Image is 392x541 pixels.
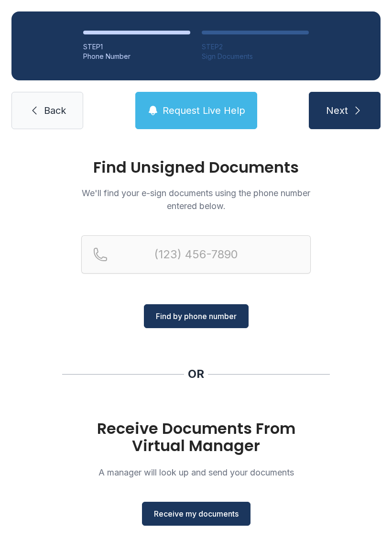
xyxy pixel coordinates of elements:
[326,104,348,117] span: Next
[188,366,204,382] div: OR
[81,160,311,175] h1: Find Unsigned Documents
[81,420,311,454] h1: Receive Documents From Virtual Manager
[81,235,311,274] input: Reservation phone number
[83,42,190,52] div: STEP 1
[163,104,245,117] span: Request Live Help
[81,466,311,479] p: A manager will look up and send your documents
[83,52,190,61] div: Phone Number
[202,42,309,52] div: STEP 2
[81,187,311,212] p: We'll find your e-sign documents using the phone number entered below.
[154,508,239,519] span: Receive my documents
[202,52,309,61] div: Sign Documents
[44,104,66,117] span: Back
[156,310,237,322] span: Find by phone number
